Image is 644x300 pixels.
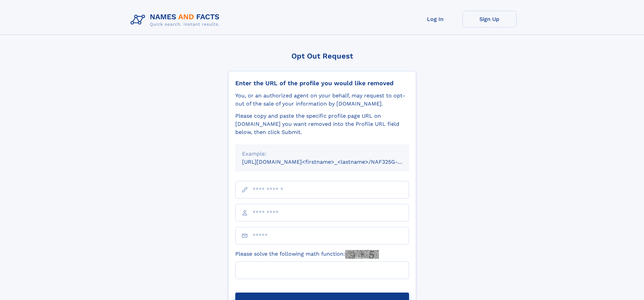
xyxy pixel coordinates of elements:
[242,159,422,165] small: [URL][DOMAIN_NAME]<firstname>_<lastname>/NAF325G-xxxxxxxx
[235,112,409,136] div: Please copy and paste the specific profile page URL on [DOMAIN_NAME] you want removed into the Pr...
[128,11,225,29] img: Logo Names and Facts
[235,250,379,259] label: Please solve the following math function:
[242,150,402,158] div: Example:
[228,52,416,60] div: Opt Out Request
[235,92,409,108] div: You, or an authorized agent on your behalf, may request to opt-out of the sale of your informatio...
[462,11,517,27] a: Sign Up
[235,79,409,87] div: Enter the URL of the profile you would like removed
[408,11,462,27] a: Log In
